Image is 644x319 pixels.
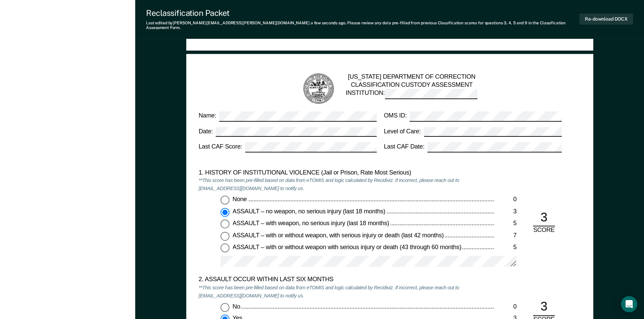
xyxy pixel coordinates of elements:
label: Name: [198,111,376,122]
input: ASSAULT – with weapon, no serious injury (last 18 months)5 [220,220,229,229]
input: OMS ID: [410,111,562,122]
label: Date: [198,127,376,137]
input: Last CAF Date: [427,142,562,152]
div: 0 [495,196,517,204]
span: ASSAULT – with or without weapon with serious injury or death (43 through 60 months) [232,244,462,250]
div: 5 [495,220,517,228]
input: ASSAULT – with or without weapon, with serious injury or death (last 42 months)7 [220,232,229,240]
input: No0 [220,303,229,312]
span: a few seconds ago [311,21,345,25]
input: Level of Care: [424,127,562,137]
button: Re-download DOCX [579,14,633,25]
div: 7 [495,232,517,240]
div: 1. HISTORY OF INSTITUTIONAL VIOLENCE (Jail or Prison, Rate Most Serious) [198,169,495,177]
label: OMS ID: [384,111,562,122]
span: None [232,196,248,203]
div: [US_STATE] DEPARTMENT OF CORRECTION CLASSIFICATION CUSTODY ASSESSMENT [345,73,477,104]
input: ASSAULT – no weapon, no serious injury (last 18 months)3 [220,208,229,216]
label: INSTITUTION: [345,89,477,99]
img: TN Seal [302,72,334,105]
input: Date: [216,127,376,137]
div: Last edited by [PERSON_NAME][EMAIL_ADDRESS][PERSON_NAME][DOMAIN_NAME] . Please review any data pr... [146,21,579,30]
span: ASSAULT – with or without weapon, with serious injury or death (last 42 months) [232,232,445,238]
input: ASSAULT – with or without weapon with serious injury or death (43 through 60 months)5 [220,244,229,252]
div: Reclassification Packet [146,8,579,18]
div: SCORE [527,227,560,235]
label: Last CAF Date: [384,142,562,152]
div: 2. ASSAULT OCCUR WITHIN LAST SIX MONTHS [198,276,495,284]
input: Last CAF Score: [245,142,376,152]
div: Open Intercom Messenger [621,296,637,312]
div: 0 [495,303,517,311]
em: **This score has been pre-filled based on data from eTOMIS and logic calculated by Recidiviz. If ... [198,177,459,191]
label: Last CAF Score: [198,142,376,152]
em: **This score has been pre-filled based on data from eTOMIS and logic calculated by Recidiviz. If ... [198,285,459,299]
div: 5 [495,244,517,252]
span: ASSAULT – no weapon, no serious injury (last 18 months) [232,208,386,214]
div: 3 [495,208,517,216]
input: INSTITUTION: [385,89,478,99]
span: No [232,303,241,310]
input: Name: [219,111,376,122]
div: 3 [533,210,555,227]
label: Level of Care: [384,127,562,137]
div: 3 [533,299,555,316]
span: ASSAULT – with weapon, no serious injury (last 18 months) [232,220,390,227]
input: None0 [220,196,229,205]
